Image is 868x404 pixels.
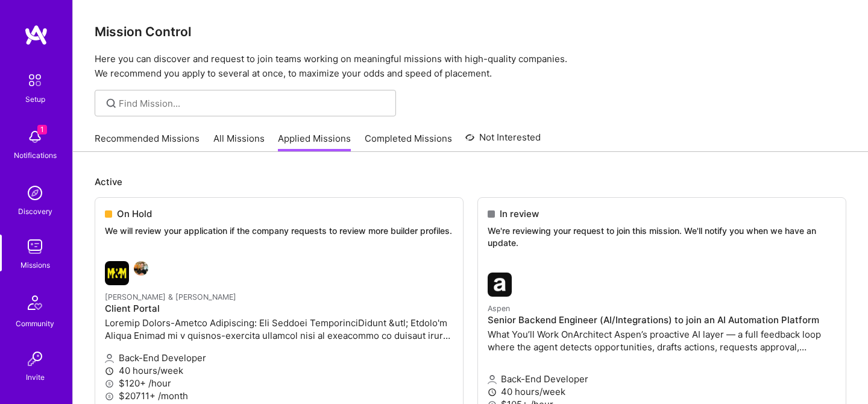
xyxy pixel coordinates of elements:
a: Not Interested [465,130,541,152]
input: Find Mission... [119,97,387,110]
i: icon SearchGrey [104,96,118,110]
div: Notifications [14,149,57,162]
span: In review [500,207,539,220]
div: Invite [26,371,45,383]
i: icon MoneyGray [105,392,114,401]
img: bell [23,125,47,149]
p: 40 hours/week [488,385,836,398]
small: Aspen [488,304,510,313]
p: Back-End Developer [105,352,453,364]
div: Setup [25,93,45,106]
div: Community [16,317,54,330]
p: $20711+ /month [105,390,453,402]
img: setup [22,68,48,93]
img: logo [24,24,48,46]
span: 1 [37,125,47,134]
img: discovery [23,181,47,205]
h3: Mission Control [95,24,846,39]
div: Missions [20,259,50,271]
p: Here you can discover and request to join teams working on meaningful missions with high-quality ... [95,52,846,81]
i: icon Applicant [105,354,114,363]
p: Active [95,175,846,188]
p: We're reviewing your request to join this mission. We'll notify you when we have an update. [488,225,836,248]
a: Recommended Missions [95,132,200,152]
i: icon MoneyGray [105,379,114,388]
p: Back-End Developer [488,373,836,385]
h4: Client Portal [105,303,453,314]
img: Aspen company logo [488,273,512,297]
p: 40 hours/week [105,364,453,377]
a: All Missions [213,132,265,152]
i: icon Clock [105,367,114,376]
i: icon Applicant [488,375,497,384]
img: Community [20,288,49,317]
p: What You’ll Work OnArchitect Aspen’s proactive AI layer — a full feedback loop where the agent de... [488,328,836,353]
h4: Senior Backend Engineer (AI/Integrations) to join an AI Automation Platform [488,315,836,326]
img: teamwork [23,235,47,259]
a: Applied Missions [278,132,351,152]
img: Invite [23,347,47,371]
img: Gabriel Taveira [134,261,148,276]
p: $120+ /hour [105,377,453,390]
p: Loremip Dolors-Ametco Adipiscing: Eli Seddoei TemporinciDidunt &utl; Etdolo'm Aliqua Enimad mi v ... [105,317,453,342]
a: Completed Missions [365,132,452,152]
div: Discovery [18,205,52,218]
span: On Hold [117,207,152,220]
img: Morgan & Morgan company logo [105,261,129,285]
p: We will review your application if the company requests to review more builder profiles. [105,225,453,237]
small: [PERSON_NAME] & [PERSON_NAME] [105,292,236,301]
i: icon Clock [488,388,497,397]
